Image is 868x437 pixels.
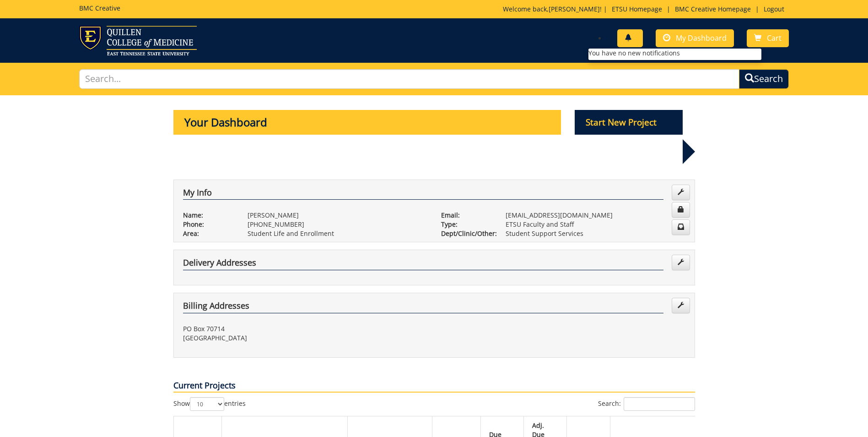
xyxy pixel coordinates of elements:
[607,5,667,13] a: ETSU Homepage
[672,255,690,270] a: Edit Addresses
[670,5,755,13] a: BMC Creative Homepage
[183,188,663,200] h4: My Info
[183,211,234,220] p: Name:
[183,258,663,270] h4: Delivery Addresses
[676,33,727,43] span: My Dashboard
[79,26,197,55] img: ETSU logo
[183,324,427,333] p: PO Box 70714
[248,229,427,238] p: Student Life and Enrollment
[183,333,427,343] p: [GEOGRAPHIC_DATA]
[441,229,492,238] p: Dept/Clinic/Other:
[248,211,427,220] p: [PERSON_NAME]
[672,219,690,235] a: Change Communication Preferences
[173,397,246,411] label: Show entries
[506,229,685,238] p: Student Support Services
[190,397,224,411] select: Showentries
[739,69,789,89] button: Search
[747,29,789,47] a: Cart
[183,229,234,238] p: Area:
[672,202,690,218] a: Change Password
[79,69,739,89] input: Search...
[588,49,761,58] li: You have no new notifications
[672,185,690,200] a: Edit Info
[624,397,695,411] input: Search:
[183,301,663,313] h4: Billing Addresses
[441,211,492,220] p: Email:
[598,397,695,411] label: Search:
[503,5,789,14] p: Welcome back, ! | | |
[173,380,695,393] p: Current Projects
[506,211,685,220] p: [EMAIL_ADDRESS][DOMAIN_NAME]
[656,29,734,47] a: My Dashboard
[672,298,690,313] a: Edit Addresses
[767,33,782,43] span: Cart
[173,110,561,135] p: Your Dashboard
[575,110,683,135] p: Start New Project
[549,5,600,13] a: [PERSON_NAME]
[183,220,234,229] p: Phone:
[441,220,492,229] p: Type:
[575,119,683,127] a: Start New Project
[759,5,789,13] a: Logout
[248,220,427,229] p: [PHONE_NUMBER]
[506,220,685,229] p: ETSU Faculty and Staff
[79,5,120,11] h5: BMC Creative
